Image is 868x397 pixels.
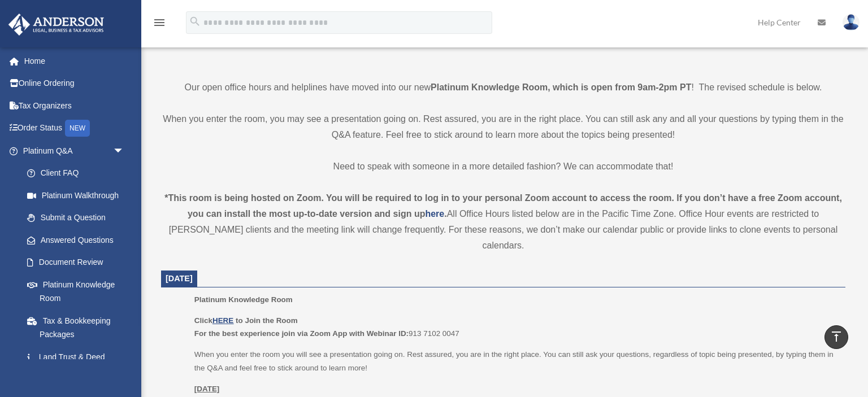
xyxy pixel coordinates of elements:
a: here [425,209,444,219]
img: User Pic [843,14,860,30]
u: [DATE] [194,385,220,393]
strong: Platinum Knowledge Room, which is open from 9am-2pm PT [431,82,691,92]
p: When you enter the room, you may see a presentation going on. Rest assured, you are in the right ... [161,111,845,143]
a: Home [8,50,141,72]
a: Document Review [16,251,141,274]
i: vertical_align_top [830,330,843,343]
a: Tax & Bookkeeping Packages [16,309,141,346]
b: Click [194,316,236,325]
a: Land Trust & Deed Forum [16,346,141,382]
a: vertical_align_top [824,325,848,349]
a: Client FAQ [16,162,141,185]
a: Online Ordering [8,72,141,95]
a: Platinum Q&Aarrow_drop_down [8,139,141,162]
div: NEW [65,120,90,137]
span: Platinum Knowledge Room [194,295,293,304]
a: Answered Questions [16,229,141,251]
i: search [189,15,201,28]
a: HERE [212,316,233,325]
p: Our open office hours and helplines have moved into our new ! The revised schedule is below. [161,80,845,95]
img: Anderson Advisors Platinum Portal [5,14,107,36]
strong: *This room is being hosted on Zoom. You will be required to log in to your personal Zoom account ... [164,193,842,219]
span: arrow_drop_down [113,139,136,163]
i: menu [153,16,166,29]
span: [DATE] [166,274,193,283]
a: Platinum Knowledge Room [16,273,136,309]
a: Tax Organizers [8,94,141,117]
a: menu [153,20,166,29]
p: Need to speak with someone in a more detailed fashion? We can accommodate that! [161,159,845,174]
div: All Office Hours listed below are in the Pacific Time Zone. Office Hour events are restricted to ... [161,190,845,254]
p: When you enter the room you will see a presentation going on. Rest assured, you are in the right ... [194,348,837,374]
b: For the best experience join via Zoom App with Webinar ID: [194,329,409,338]
strong: . [444,209,446,219]
a: Submit a Question [16,207,141,229]
a: Order StatusNEW [8,117,141,140]
a: Platinum Walkthrough [16,184,141,207]
p: 913 7102 0047 [194,314,837,341]
b: to Join the Room [236,316,298,325]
